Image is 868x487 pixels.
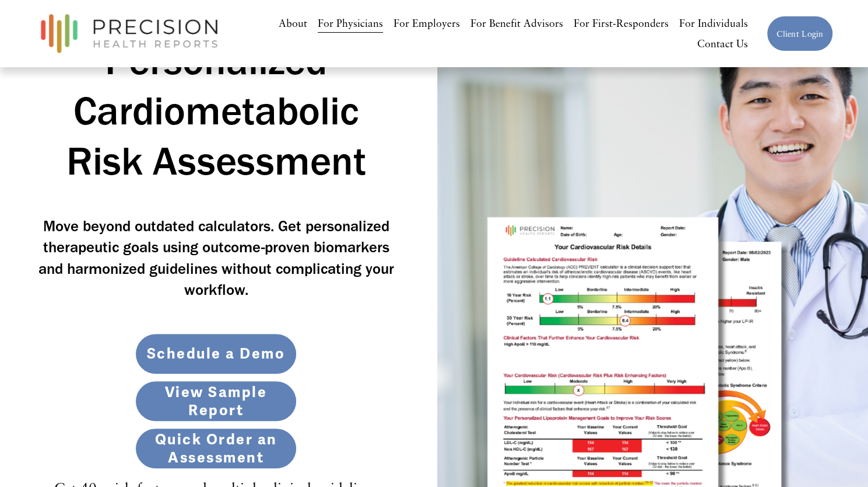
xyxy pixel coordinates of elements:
[470,13,563,34] a: For Benefit Advisors
[679,13,747,34] a: For Individuals
[35,9,224,58] img: Precision Health Reports
[573,13,668,34] a: For First-Responders
[35,215,398,301] h4: Move beyond outdated calculators. Get personalized therapeutic goals using outcome-proven biomark...
[393,13,460,34] a: For Employers
[767,16,833,51] a: Client Login
[135,333,297,374] a: Schedule a Demo
[318,13,383,34] a: For Physicians
[279,13,307,34] a: About
[658,338,868,487] iframe: Chat Widget
[135,381,297,422] a: View Sample Report
[697,33,747,54] a: Contact Us
[135,428,297,469] a: Quick Order an Assessment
